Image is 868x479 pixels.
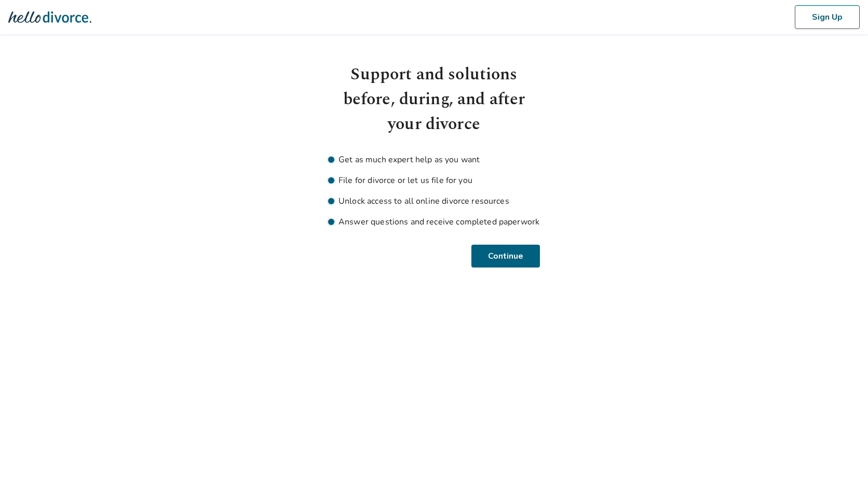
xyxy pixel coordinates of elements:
button: Sign Up [795,5,860,29]
button: Continue [473,245,540,267]
li: File for divorce or let us file for you [328,174,540,187]
li: Get as much expert help as you want [328,153,540,166]
li: Unlock access to all online divorce resources [328,195,540,207]
img: Hello Divorce Logo [8,7,91,27]
li: Answer questions and receive completed paperwork [328,216,540,228]
h1: Support and solutions before, during, and after your divorce [328,62,540,137]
